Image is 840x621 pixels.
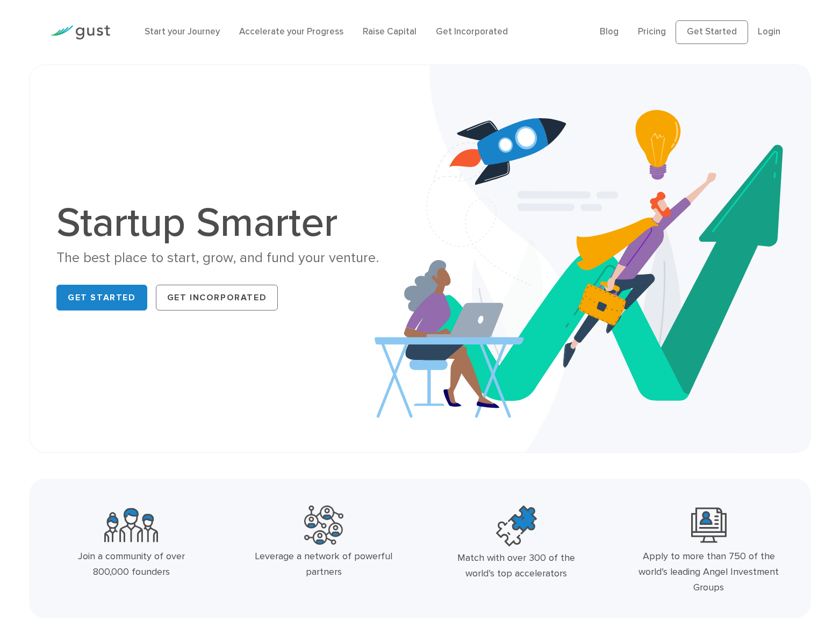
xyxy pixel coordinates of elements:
[50,25,110,40] img: Gust Logo
[156,285,278,310] a: Get Incorporated
[691,506,727,545] img: Leading Angel Investment
[600,26,619,37] a: Blog
[496,506,537,546] img: Top Accelerators
[239,26,343,37] a: Accelerate your Progress
[676,20,748,44] a: Get Started
[104,506,158,545] img: Community Founders
[61,549,202,580] div: Join a community of over 800,000 founders
[638,549,780,595] div: Apply to more than 750 of the world’s leading Angel Investment Groups
[56,203,412,243] h1: Startup Smarter
[56,285,147,310] a: Get Started
[638,26,666,37] a: Pricing
[758,26,780,37] a: Login
[253,549,394,580] div: Leverage a network of powerful partners
[56,249,412,268] div: The best place to start, grow, and fund your venture.
[375,65,810,452] img: Startup Smarter Hero
[145,26,220,37] a: Start your Journey
[436,26,508,37] a: Get Incorporated
[304,506,343,545] img: Powerful Partners
[363,26,417,37] a: Raise Capital
[446,551,587,582] div: Match with over 300 of the world’s top accelerators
